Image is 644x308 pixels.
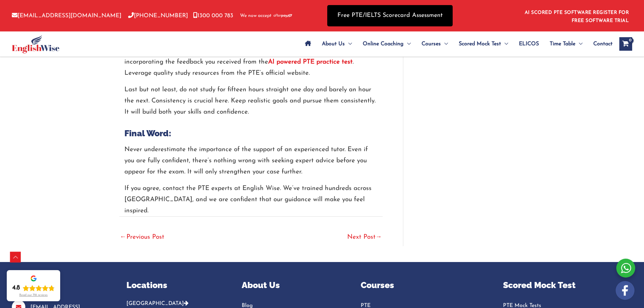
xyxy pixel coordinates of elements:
[124,183,378,217] p: If you agree, contact the PTE experts at English Wise. We’ve trained hundreds across [GEOGRAPHIC_...
[240,13,271,19] span: We now accept
[361,279,490,292] p: Courses
[316,32,357,56] a: About UsMenu Toggle
[525,10,629,23] a: AI SCORED PTE SOFTWARE REGISTER FOR FREE SOFTWARE TRIAL
[322,32,345,56] span: About Us
[422,32,441,56] span: Courses
[550,32,575,56] span: Time Table
[441,32,448,56] span: Menu Toggle
[376,234,382,240] span: →
[124,144,378,178] p: Never underestimate the importance of the support of an experienced tutor. Even if you are fully ...
[363,32,404,56] span: Online Coaching
[242,279,343,292] p: About Us
[12,13,121,19] a: [EMAIL_ADDRESS][DOMAIN_NAME]
[124,84,378,118] p: Last but not least, do not study for fifteen hours straight one day and barely an hour the next. ...
[12,35,59,53] img: cropped-ew-logo
[501,32,508,56] span: Menu Toggle
[544,32,588,56] a: Time TableMenu Toggle
[616,281,635,300] img: white-facebook.png
[273,14,292,18] img: Afterpay-Logo
[12,279,110,292] p: Contact Us
[404,32,411,56] span: Menu Toggle
[459,32,501,56] span: Scored Mock Test
[453,32,514,56] a: Scored Mock TestMenu Toggle
[514,32,544,56] a: ELICOS
[327,5,453,26] a: Free PTE/IELTS Scorecard Assessment
[124,128,378,139] h2: Final Word:
[193,13,233,19] a: 1300 000 783
[619,37,632,51] a: View Shopping Cart, empty
[119,216,383,246] nav: Post navigation
[519,32,539,56] span: ELICOS
[357,32,416,56] a: Online CoachingMenu Toggle
[521,5,632,27] aside: Header Widget 1
[503,279,632,292] p: Scored Mock Test
[345,32,352,56] span: Menu Toggle
[12,284,55,292] div: Rating: 4.8 out of 5
[575,32,582,56] span: Menu Toggle
[126,279,228,292] p: Locations
[128,13,188,19] a: [PHONE_NUMBER]
[593,32,613,56] span: Contact
[12,284,20,292] div: 4.8
[268,59,353,65] a: AI powered PTE practice test
[347,230,382,245] a: Next Post
[120,234,126,240] span: ←
[19,293,48,297] div: Read our 718 reviews
[588,32,613,56] a: Contact
[300,32,613,56] nav: Site Navigation: Main Menu
[416,32,453,56] a: CoursesMenu Toggle
[120,230,164,245] a: Previous Post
